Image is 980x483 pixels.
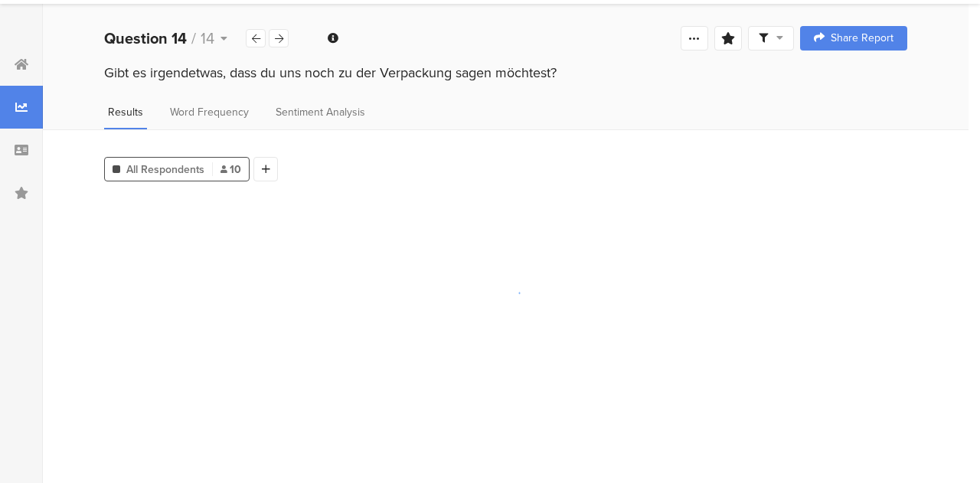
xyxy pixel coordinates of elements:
[276,104,365,120] span: Sentiment Analysis
[170,104,249,120] span: Word Frequency
[191,27,196,50] span: /
[201,27,214,50] span: 14
[104,63,907,83] div: Gibt es irgendetwas, dass du uns noch zu der Verpackung sagen möchtest?
[104,27,187,50] b: Question 14
[108,104,143,120] span: Results
[220,162,241,178] span: 10
[126,162,204,178] span: All Respondents
[831,33,893,44] span: Share Report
